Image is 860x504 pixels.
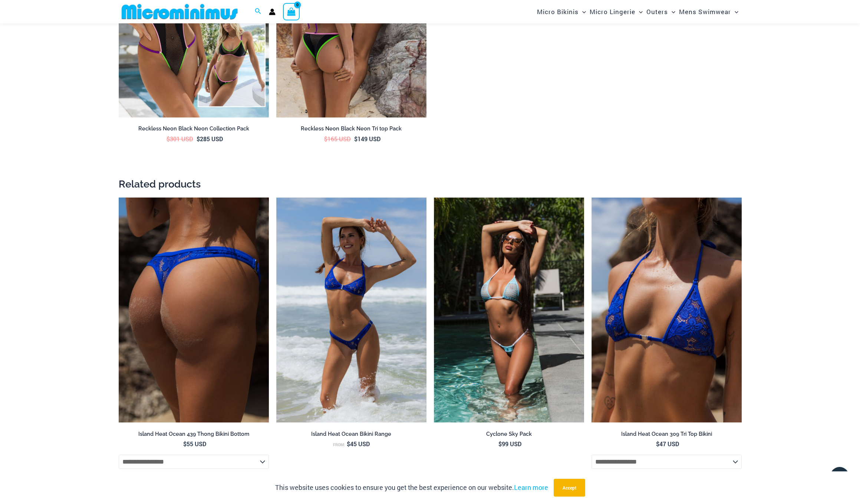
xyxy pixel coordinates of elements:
span: Micro Lingerie [590,2,635,21]
span: From: [333,442,345,447]
h2: Related products [119,178,742,190]
span: $ [324,135,327,143]
a: Micro LingerieMenu ToggleMenu Toggle [588,2,645,21]
img: MM SHOP LOGO FLAT [119,3,241,20]
img: Island Heat Ocean 309 Top 01 [592,198,742,423]
span: Menu Toggle [731,2,738,21]
a: Island Heat Ocean 439 Bottom 01Island Heat Ocean 439 Bottom 02Island Heat Ocean 439 Bottom 02 [119,198,269,423]
a: Island Heat Ocean 359 Top 439 Bottom 01Island Heat Ocean 359 Top 439 Bottom 04Island Heat Ocean 3... [276,198,426,423]
h2: Cyclone Sky Pack [434,431,584,438]
a: Micro BikinisMenu ToggleMenu Toggle [535,2,588,21]
span: Menu Toggle [668,2,675,21]
a: OutersMenu ToggleMenu Toggle [645,2,677,21]
bdi: 47 USD [656,440,679,448]
bdi: 149 USD [354,135,380,143]
span: $ [347,440,350,448]
span: Menu Toggle [635,2,643,21]
a: Island Heat Ocean Bikini Range [276,431,426,440]
span: $ [197,135,200,143]
bdi: 301 USD [167,135,193,143]
span: $ [183,440,187,448]
h2: Reckless Neon Black Neon Tri top Pack [276,125,426,132]
span: Menu Toggle [579,2,586,21]
a: Island Heat Ocean 439 Thong Bikini Bottom [119,431,269,440]
span: Mens Swimwear [679,2,731,21]
img: Island Heat Ocean 439 Bottom 02 [119,198,269,423]
span: $ [656,440,659,448]
h2: Reckless Neon Black Neon Collection Pack [119,125,269,132]
bdi: 99 USD [498,440,521,448]
span: $ [354,135,357,143]
a: View Shopping Cart, empty [283,3,300,20]
a: Island Heat Ocean 309 Top 01Island Heat Ocean 309 Top 02Island Heat Ocean 309 Top 02 [592,198,742,423]
a: Reckless Neon Black Neon Collection Pack [119,125,269,135]
h2: Island Heat Ocean 439 Thong Bikini Bottom [119,431,269,438]
bdi: 55 USD [183,440,206,448]
span: $ [498,440,502,448]
span: Micro Bikinis [537,2,579,21]
a: Cyclone Sky 318 Top 4275 Bottom 04Cyclone Sky 318 Top 4275 Bottom 05Cyclone Sky 318 Top 4275 Bott... [434,198,584,423]
button: Accept [554,479,585,497]
h2: Island Heat Ocean Bikini Range [276,431,426,438]
a: Account icon link [269,9,276,15]
bdi: 285 USD [197,135,223,143]
a: Reckless Neon Black Neon Tri top Pack [276,125,426,135]
span: Outers [646,2,668,21]
a: Search icon link [255,7,261,17]
img: Cyclone Sky 318 Top 4275 Bottom 04 [434,198,584,423]
a: Island Heat Ocean 309 Tri Top Bikini [592,431,742,440]
a: Mens SwimwearMenu ToggleMenu Toggle [677,2,740,21]
bdi: 45 USD [347,440,370,448]
bdi: 165 USD [324,135,351,143]
a: Cyclone Sky Pack [434,431,584,440]
img: Island Heat Ocean 359 Top 439 Bottom 01 [276,198,426,423]
span: $ [167,135,170,143]
a: Learn more [514,483,548,492]
h2: Island Heat Ocean 309 Tri Top Bikini [592,431,742,438]
p: This website uses cookies to ensure you get the best experience on our website. [275,482,548,493]
nav: Site Navigation [534,1,742,22]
